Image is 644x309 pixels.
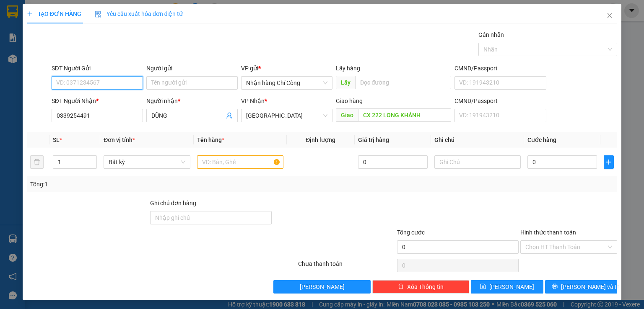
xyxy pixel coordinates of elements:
[30,180,249,189] div: Tổng: 1
[520,229,576,236] label: Hình thức thanh toán
[104,136,135,143] span: Đơn vị tính
[606,12,613,19] span: close
[246,109,327,122] span: Sài Gòn
[434,155,521,169] input: Ghi Chú
[226,112,233,119] span: user-add
[545,280,618,294] button: printer[PERSON_NAME] và In
[27,11,33,17] span: plus
[398,283,404,290] span: delete
[95,10,183,17] span: Yêu cầu xuất hóa đơn điện tử
[27,10,81,17] span: TẠO ĐƠN HÀNG
[241,64,332,73] div: VP gửi
[372,280,469,294] button: deleteXóa Thông tin
[306,136,335,143] span: Định lượng
[241,98,265,104] span: VP Nhận
[273,280,370,294] button: [PERSON_NAME]
[197,136,224,143] span: Tên hàng
[146,96,238,106] div: Người nhận
[604,159,613,165] span: plus
[431,132,524,148] th: Ghi chú
[52,96,143,106] div: SĐT Người Nhận
[489,282,534,291] span: [PERSON_NAME]
[471,280,543,294] button: save[PERSON_NAME]
[561,282,620,291] span: [PERSON_NAME] và In
[478,31,504,38] label: Gán nhãn
[30,155,44,169] button: delete
[297,259,396,274] div: Chưa thanh toán
[336,108,358,122] span: Giao
[604,155,614,169] button: plus
[52,64,143,73] div: SĐT Người Gửi
[336,98,363,104] span: Giao hàng
[336,76,355,89] span: Lấy
[358,155,428,169] input: 0
[197,155,283,169] input: VD: Bàn, Ghế
[407,282,444,291] span: Xóa Thông tin
[336,65,360,72] span: Lấy hàng
[246,77,327,89] span: Nhận hàng Chí Công
[527,136,556,143] span: Cước hàng
[146,64,238,73] div: Người gửi
[355,76,451,89] input: Dọc đường
[300,282,345,291] span: [PERSON_NAME]
[358,136,389,143] span: Giá trị hàng
[150,211,272,224] input: Ghi chú đơn hàng
[95,11,101,18] img: icon
[454,96,546,106] div: CMND/Passport
[109,156,185,168] span: Bất kỳ
[552,283,558,290] span: printer
[454,64,546,73] div: CMND/Passport
[358,108,451,122] input: Dọc đường
[150,200,196,206] label: Ghi chú đơn hàng
[480,283,486,290] span: save
[598,4,621,28] button: Close
[397,229,425,236] span: Tổng cước
[53,136,60,143] span: SL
